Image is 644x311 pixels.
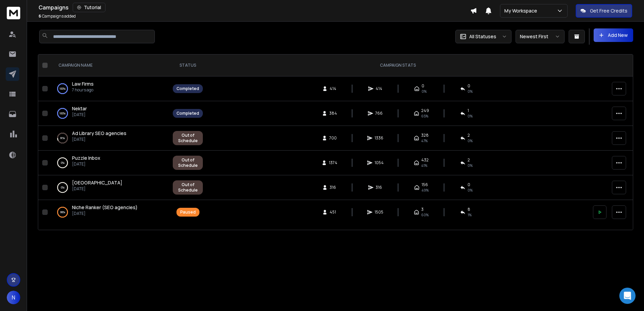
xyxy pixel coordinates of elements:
[329,111,337,116] span: 384
[72,105,87,112] a: Nektar
[39,14,76,19] p: Campaigns added
[50,101,169,126] td: 100%Nektar[DATE]
[421,157,429,163] span: 432
[330,185,336,190] span: 316
[330,86,336,91] span: 414
[72,204,138,210] span: Niche Ranker (SEO agencies)
[169,54,207,76] th: STATUS
[59,85,66,92] p: 100 %
[468,163,473,168] span: 0 %
[72,81,94,87] a: Law Firms
[516,30,565,43] button: Newest First
[207,54,589,76] th: CAMPAIGN STATS
[176,133,199,143] div: Out of Schedule
[468,138,473,143] span: 0 %
[59,110,66,117] p: 100 %
[329,160,337,165] span: 1374
[422,83,424,89] span: 0
[72,179,122,186] a: [GEOGRAPHIC_DATA]
[421,133,429,138] span: 328
[421,138,428,143] span: 47 %
[468,133,470,138] span: 2
[39,3,470,12] div: Campaigns
[421,207,424,212] span: 3
[468,187,473,193] span: 0 %
[422,89,427,94] span: 0 %
[50,151,169,175] td: 0%Puzzle Inbox[DATE]
[469,33,496,40] p: All Statuses
[468,83,470,89] span: 0
[7,291,20,304] button: N
[421,163,427,168] span: 41 %
[468,113,473,119] span: 0 %
[61,184,65,191] p: 0 %
[72,105,87,112] span: Nektar
[375,209,383,215] span: 1505
[619,288,636,304] div: Open Intercom Messenger
[330,209,336,215] span: 451
[176,157,199,168] div: Out of Schedule
[422,187,429,193] span: 49 %
[60,209,65,216] p: 99 %
[50,200,169,225] td: 99%Niche Ranker (SEO agencies)[DATE]
[176,86,199,91] div: Completed
[329,135,337,141] span: 700
[468,108,469,113] span: 1
[72,130,126,137] a: Ad Library SEO agencies
[72,186,122,192] p: [DATE]
[375,111,383,116] span: 766
[468,182,470,187] span: 0
[421,113,428,119] span: 65 %
[72,204,138,211] a: Niche Ranker (SEO agencies)
[594,28,633,42] button: Add New
[39,13,41,19] span: 6
[180,209,196,215] div: Paused
[72,81,94,87] span: Law Firms
[590,7,627,14] p: Get Free Credits
[376,185,382,190] span: 316
[50,76,169,101] td: 100%Law Firms7 hours ago
[72,112,87,117] p: [DATE]
[61,159,65,166] p: 0 %
[504,7,540,14] p: My Workspace
[50,126,169,151] td: 91%Ad Library SEO agencies[DATE]
[72,161,100,167] p: [DATE]
[72,87,94,93] p: 7 hours ago
[375,160,384,165] span: 1054
[176,182,199,193] div: Out of Schedule
[72,211,138,216] p: [DATE]
[421,108,429,113] span: 249
[72,137,126,142] p: [DATE]
[50,54,169,76] th: CAMPAIGN NAME
[576,4,632,18] button: Get Free Credits
[468,212,472,218] span: 1 %
[421,212,429,218] span: 60 %
[73,3,105,12] button: Tutorial
[375,135,383,141] span: 1336
[468,89,473,94] span: 0 %
[72,179,122,186] span: [GEOGRAPHIC_DATA]
[422,182,428,187] span: 156
[376,86,382,91] span: 414
[468,157,470,163] span: 2
[50,175,169,200] td: 0%[GEOGRAPHIC_DATA][DATE]
[72,155,100,161] a: Puzzle Inbox
[176,111,199,116] div: Completed
[60,135,65,141] p: 91 %
[468,207,470,212] span: 8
